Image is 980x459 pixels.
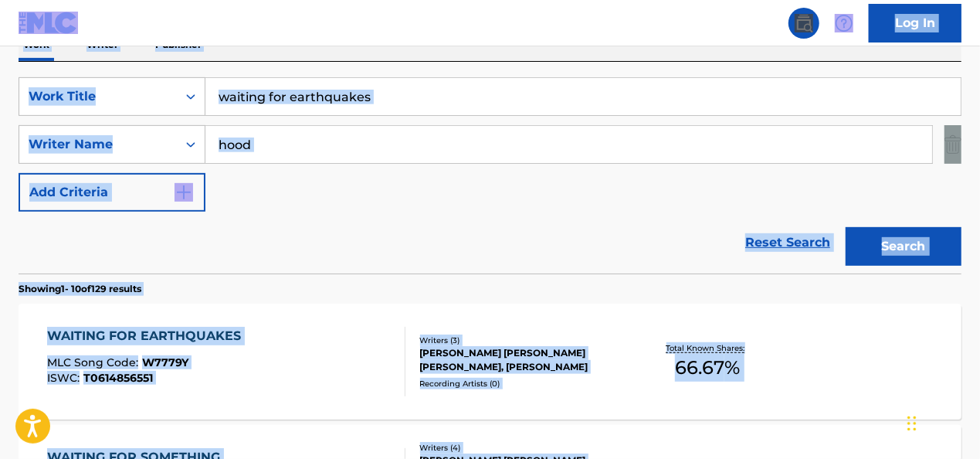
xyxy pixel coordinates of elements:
[420,335,629,346] div: Writers ( 3 )
[47,371,83,385] span: ISWC :
[675,354,740,382] span: 66.67 %
[903,385,980,459] iframe: Chat Widget
[19,12,78,34] img: MLC Logo
[829,8,860,39] div: Help
[19,77,961,274] form: Search Form
[47,355,142,369] span: MLC Song Code :
[420,346,629,374] div: [PERSON_NAME] [PERSON_NAME] [PERSON_NAME], [PERSON_NAME]
[907,400,917,447] div: Drag
[175,183,193,202] img: 9d2ae6d4665cec9f34b9.svg
[835,14,853,32] img: help
[83,371,153,385] span: T0614856551
[29,87,168,106] div: Work Title
[846,227,961,266] button: Search
[788,8,819,39] a: Public Search
[420,442,629,454] div: Writers ( 4 )
[19,282,141,296] p: Showing 1 - 10 of 129 results
[420,378,629,389] div: Recording Artists ( 0 )
[142,355,188,369] span: W7779Y
[944,125,961,164] img: Delete Criterion
[666,342,749,354] p: Total Known Shares:
[869,4,961,42] a: Log In
[29,135,168,154] div: Writer Name
[738,226,838,260] a: Reset Search
[795,14,813,32] img: search
[47,327,249,345] div: WAITING FOR EARTHQUAKES
[19,173,205,212] button: Add Criteria
[19,304,961,420] a: WAITING FOR EARTHQUAKESMLC Song Code:W7779YISWC:T0614856551Writers (3)[PERSON_NAME] [PERSON_NAME]...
